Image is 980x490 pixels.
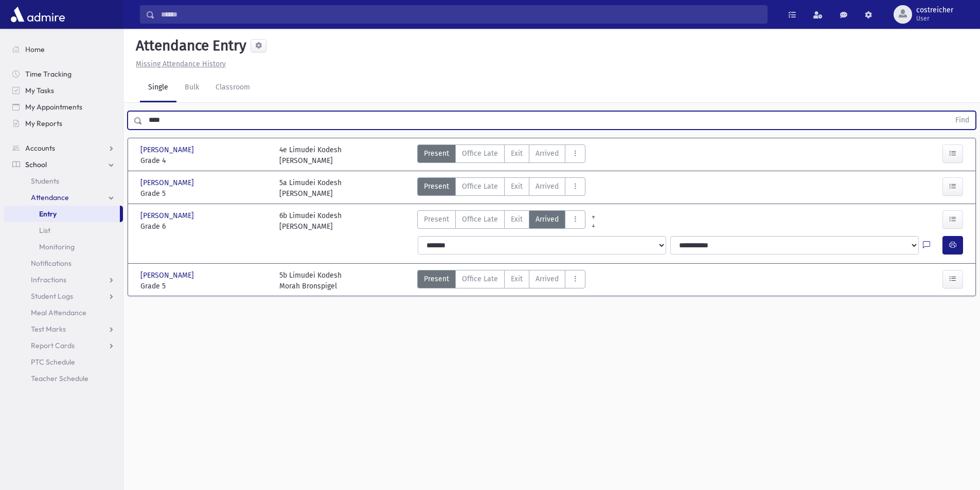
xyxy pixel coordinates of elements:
[4,271,123,288] a: Infractions
[4,288,123,304] a: Student Logs
[462,214,498,225] span: Office Late
[462,148,498,159] span: Office Late
[136,60,226,68] u: Missing Attendance History
[31,341,75,350] span: Report Cards
[39,226,50,235] span: List
[4,173,123,189] a: Students
[140,155,269,166] span: Grade 4
[511,214,523,225] span: Exit
[31,374,88,383] span: Teacher Schedule
[25,102,82,112] span: My Appointments
[25,119,62,128] span: My Reports
[916,6,953,14] span: costreicher
[140,281,269,292] span: Grade 5
[536,148,559,159] span: Arrived
[140,221,269,232] span: Grade 6
[279,210,342,232] div: 6b Limudei Kodesh [PERSON_NAME]
[4,206,120,222] a: Entry
[31,308,86,317] span: Meal Attendance
[424,181,449,192] span: Present
[155,5,767,24] input: Search
[417,270,585,292] div: AttTypes
[207,74,258,102] a: Classroom
[8,4,67,25] img: AdmirePro
[462,181,498,192] span: Office Late
[279,144,342,166] div: 4e Limudei Kodesh [PERSON_NAME]
[511,148,523,159] span: Exit
[4,140,123,156] a: Accounts
[31,193,69,202] span: Attendance
[25,69,72,79] span: Time Tracking
[39,242,75,251] span: Monitoring
[25,160,47,169] span: School
[916,14,953,23] span: User
[132,60,226,68] a: Missing Attendance History
[4,304,123,321] a: Meal Attendance
[417,144,585,166] div: AttTypes
[462,274,498,284] span: Office Late
[536,181,559,192] span: Arrived
[4,337,123,354] a: Report Cards
[279,177,342,199] div: 5a Limudei Kodesh [PERSON_NAME]
[424,214,449,225] span: Present
[140,177,196,188] span: [PERSON_NAME]
[140,188,269,199] span: Grade 5
[31,357,75,367] span: PTC Schedule
[140,210,196,221] span: [PERSON_NAME]
[279,270,342,292] div: 5b Limudei Kodesh Morah Bronspigel
[31,176,59,186] span: Students
[4,239,123,255] a: Monitoring
[511,274,523,284] span: Exit
[536,214,559,225] span: Arrived
[511,181,523,192] span: Exit
[4,41,123,58] a: Home
[4,99,123,115] a: My Appointments
[132,37,246,55] h5: Attendance Entry
[31,292,73,301] span: Student Logs
[417,210,585,232] div: AttTypes
[4,321,123,337] a: Test Marks
[25,86,54,95] span: My Tasks
[176,74,207,102] a: Bulk
[31,259,72,268] span: Notifications
[424,148,449,159] span: Present
[424,274,449,284] span: Present
[4,115,123,132] a: My Reports
[31,324,66,334] span: Test Marks
[140,144,196,155] span: [PERSON_NAME]
[31,275,66,284] span: Infractions
[536,274,559,284] span: Arrived
[949,112,975,129] button: Find
[4,255,123,271] a: Notifications
[4,66,123,82] a: Time Tracking
[417,177,585,199] div: AttTypes
[39,209,57,219] span: Entry
[25,143,55,153] span: Accounts
[25,45,45,54] span: Home
[4,156,123,173] a: School
[4,189,123,206] a: Attendance
[4,354,123,370] a: PTC Schedule
[4,370,123,387] a: Teacher Schedule
[140,270,196,281] span: [PERSON_NAME]
[4,82,123,99] a: My Tasks
[140,74,176,102] a: Single
[4,222,123,239] a: List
